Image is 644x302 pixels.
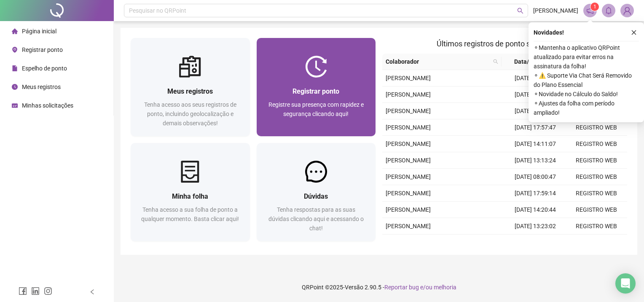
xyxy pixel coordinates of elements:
[19,287,27,295] span: facebook
[586,7,594,14] span: notification
[268,101,364,117] span: Registre sua presença com rapidez e segurança clicando aqui!
[167,87,213,95] span: Meus registros
[534,99,639,117] span: ⚬ Ajustes da folha com período ampliado!
[566,185,627,202] td: REGISTRO WEB
[386,124,431,131] span: [PERSON_NAME]
[257,38,376,136] a: Registrar pontoRegistre sua presença com rapidez e segurança clicando aqui!
[621,4,633,17] img: 93474
[22,84,61,90] span: Meus registros
[386,206,431,213] span: [PERSON_NAME]
[22,46,63,53] span: Registrar ponto
[437,39,573,48] span: Últimos registros de ponto sincronizados
[172,192,208,200] span: Minha folha
[12,65,18,71] span: file
[345,284,363,291] span: Versão
[384,284,456,291] span: Reportar bug e/ou melhoria
[144,101,236,127] span: Tenha acesso aos seus registros de ponto, incluindo geolocalização e demais observações!
[22,65,67,72] span: Espelho de ponto
[590,3,599,11] sup: 1
[534,71,639,89] span: ⚬ ⚠️ Suporte Via Chat Será Removido do Plano Essencial
[141,206,239,222] span: Tenha acesso a sua folha de ponto a qualquer momento. Basta clicar aqui!
[386,173,431,180] span: [PERSON_NAME]
[517,8,523,14] span: search
[615,273,636,294] div: Open Intercom Messenger
[505,103,566,119] td: [DATE] 07:57:40
[566,218,627,235] td: REGISTRO WEB
[505,235,566,251] td: [DATE] 08:02:10
[12,28,18,34] span: home
[386,223,431,229] span: [PERSON_NAME]
[12,47,18,53] span: environment
[257,143,376,241] a: DúvidasTenha respostas para as suas dúvidas clicando aqui e acessando o chat!
[505,119,566,136] td: [DATE] 17:57:47
[131,38,250,136] a: Meus registrosTenha acesso aos seus registros de ponto, incluindo geolocalização e demais observa...
[292,87,339,95] span: Registrar ponto
[505,57,551,66] span: Data/Hora
[493,59,498,64] span: search
[566,202,627,218] td: REGISTRO WEB
[505,70,566,86] td: [DATE] 14:17:34
[386,140,431,147] span: [PERSON_NAME]
[566,136,627,152] td: REGISTRO WEB
[505,169,566,185] td: [DATE] 08:00:47
[534,43,639,71] span: ⚬ Mantenha o aplicativo QRPoint atualizado para evitar erros na assinatura da folha!
[114,272,644,302] footer: QRPoint © 2025 - 2.90.5 -
[534,28,564,37] span: Novidades !
[131,143,250,241] a: Minha folhaTenha acesso a sua folha de ponto a qualquer momento. Basta clicar aqui!
[631,30,637,35] span: close
[44,287,52,295] span: instagram
[593,4,596,10] span: 1
[566,152,627,169] td: REGISTRO WEB
[533,6,578,15] span: [PERSON_NAME]
[386,75,431,81] span: [PERSON_NAME]
[22,102,73,109] span: Minhas solicitações
[505,202,566,218] td: [DATE] 14:20:44
[566,169,627,185] td: REGISTRO WEB
[505,136,566,152] td: [DATE] 14:11:07
[89,289,95,295] span: left
[566,119,627,136] td: REGISTRO WEB
[22,28,56,35] span: Página inicial
[505,152,566,169] td: [DATE] 13:13:24
[605,7,612,14] span: bell
[386,91,431,98] span: [PERSON_NAME]
[12,102,18,108] span: schedule
[386,190,431,197] span: [PERSON_NAME]
[268,206,364,232] span: Tenha respostas para as suas dúvidas clicando aqui e acessando o chat!
[12,84,18,90] span: clock-circle
[505,218,566,235] td: [DATE] 13:23:02
[386,157,431,164] span: [PERSON_NAME]
[505,185,566,202] td: [DATE] 17:59:14
[491,55,500,68] span: search
[502,54,561,70] th: Data/Hora
[534,89,639,99] span: ⚬ Novidade no Cálculo do Saldo!
[386,108,431,114] span: [PERSON_NAME]
[505,86,566,103] td: [DATE] 13:16:34
[304,192,328,200] span: Dúvidas
[566,235,627,251] td: REGISTRO WEB
[386,57,490,66] span: Colaborador
[31,287,40,295] span: linkedin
